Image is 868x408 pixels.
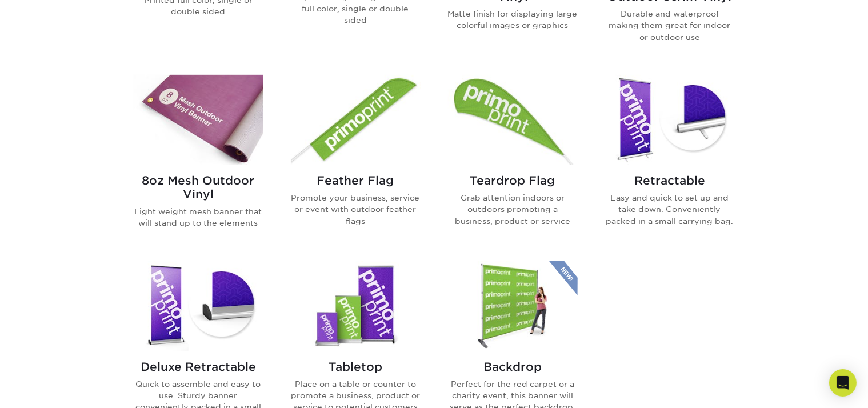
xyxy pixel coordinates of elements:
[605,75,735,247] a: Retractable Banner Stands Retractable Easy and quick to set up and take down. Conveniently packed...
[605,192,735,227] p: Easy and quick to set up and take down. Conveniently packed in a small carrying bag.
[448,261,578,351] img: Backdrop Banner Stands
[549,261,578,295] img: New Product
[134,206,263,229] p: Light weight mesh banner that will stand up to the elements
[605,8,735,43] p: Durable and waterproof making them great for indoor or outdoor use
[448,360,578,374] h2: Backdrop
[448,174,578,187] h2: Teardrop Flag
[448,75,578,247] a: Teardrop Flag Flags Teardrop Flag Grab attention indoors or outdoors promoting a business, produc...
[448,8,578,31] p: Matte finish for displaying large colorful images or graphics
[291,192,421,227] p: Promote your business, service or event with outdoor feather flags
[134,360,263,374] h2: Deluxe Retractable
[605,174,735,187] h2: Retractable
[291,75,421,165] img: Feather Flag Flags
[291,75,421,247] a: Feather Flag Flags Feather Flag Promote your business, service or event with outdoor feather flags
[3,373,97,404] iframe: Google Customer Reviews
[829,369,857,397] div: Open Intercom Messenger
[134,261,263,351] img: Deluxe Retractable Banner Stands
[448,75,578,165] img: Teardrop Flag Flags
[448,192,578,227] p: Grab attention indoors or outdoors promoting a business, product or service
[291,360,421,374] h2: Tabletop
[605,75,735,165] img: Retractable Banner Stands
[291,261,421,351] img: Tabletop Banner Stands
[134,75,263,165] img: 8oz Mesh Outdoor Vinyl Banners
[134,174,263,201] h2: 8oz Mesh Outdoor Vinyl
[291,174,421,187] h2: Feather Flag
[134,75,263,247] a: 8oz Mesh Outdoor Vinyl Banners 8oz Mesh Outdoor Vinyl Light weight mesh banner that will stand up...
